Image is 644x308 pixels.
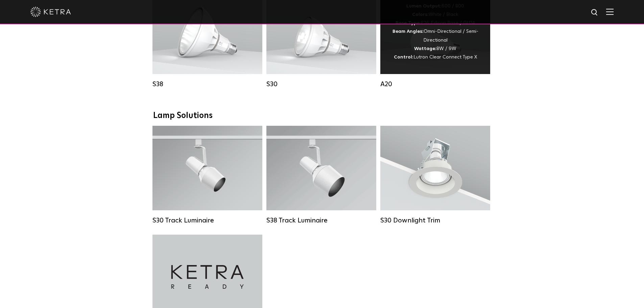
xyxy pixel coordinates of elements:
[152,216,262,224] div: S30 Track Luminaire
[380,80,490,88] div: A20
[591,8,599,17] img: search icon
[414,46,436,51] strong: Wattage:
[413,55,477,60] span: Lutron Clear Connect Type X
[152,80,262,88] div: S38
[606,8,614,15] img: Hamburger%20Nav.svg
[266,126,376,224] a: S38 Track Luminaire Lumen Output:1100Colors:White / BlackBeam Angles:10° / 25° / 40° / 60°Wattage...
[392,29,424,34] strong: Beam Angles:
[380,216,490,224] div: S30 Downlight Trim
[153,111,491,121] div: Lamp Solutions
[394,55,413,60] strong: Control:
[266,80,376,88] div: S30
[30,7,71,17] img: ketra-logo-2019-white
[152,126,262,224] a: S30 Track Luminaire Lumen Output:1100Colors:White / BlackBeam Angles:15° / 25° / 40° / 60° / 90°W...
[266,216,376,224] div: S38 Track Luminaire
[380,126,490,224] a: S30 Downlight Trim S30 Downlight Trim
[390,2,480,62] div: 600 / 800 White / Black E26 Edison Base / GU24 Omni-Directional / Semi-Directional 8W / 9W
